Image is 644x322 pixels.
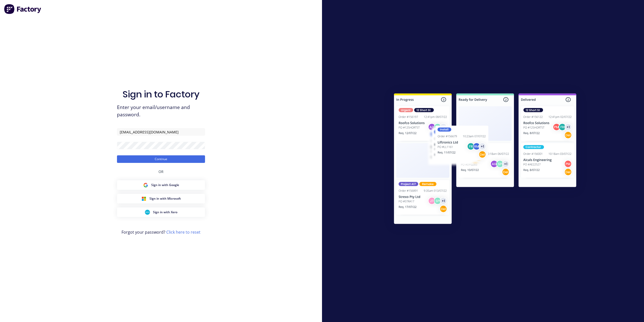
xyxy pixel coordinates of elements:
div: OR [158,163,164,180]
button: Google Sign inSign in with Google [117,180,205,190]
input: Email/Username [117,128,205,136]
span: Forgot your password? [122,229,200,235]
span: Sign in with Xero [153,210,177,214]
span: Sign in with Google [151,183,179,187]
span: Enter your email/username and password. [117,104,205,118]
h1: Sign in to Factory [123,89,199,100]
button: Continue [117,155,205,163]
span: Sign in with Microsoft [149,196,181,201]
img: Sign in [383,83,587,236]
img: Google Sign in [143,183,148,188]
img: Factory [4,4,42,14]
a: Click here to reset [166,229,200,235]
img: Xero Sign in [145,210,150,215]
button: Xero Sign inSign in with Xero [117,207,205,217]
button: Microsoft Sign inSign in with Microsoft [117,194,205,203]
img: Microsoft Sign in [141,196,146,201]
